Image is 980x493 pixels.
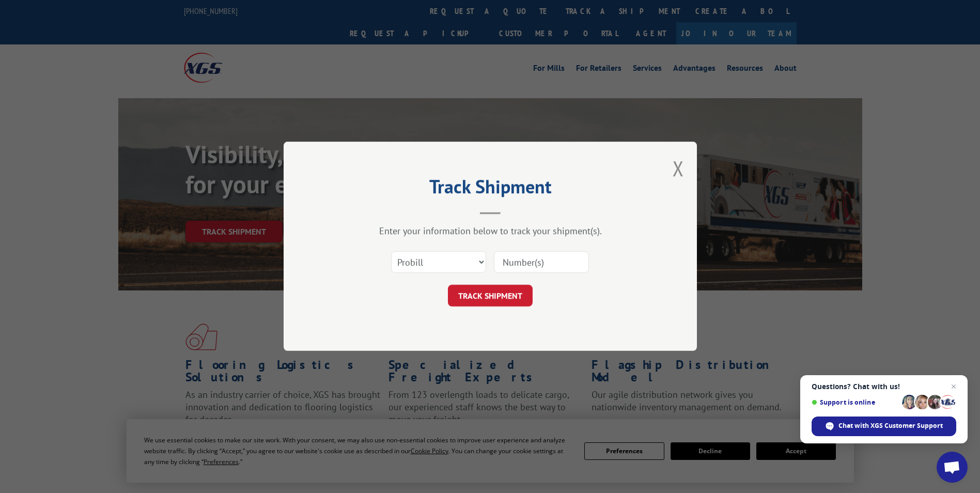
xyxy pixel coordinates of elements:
[812,382,956,391] span: Questions? Chat with us!
[494,252,589,273] input: Number(s)
[812,398,898,406] span: Support is online
[335,179,645,199] h2: Track Shipment
[673,155,684,182] button: Close modal
[812,417,956,436] div: Chat with XGS Customer Support
[937,452,968,483] div: Open chat
[947,380,960,393] span: Close chat
[335,225,645,237] div: Enter your information below to track your shipment(s).
[448,285,533,307] button: TRACK SHIPMENT
[838,421,943,430] span: Chat with XGS Customer Support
